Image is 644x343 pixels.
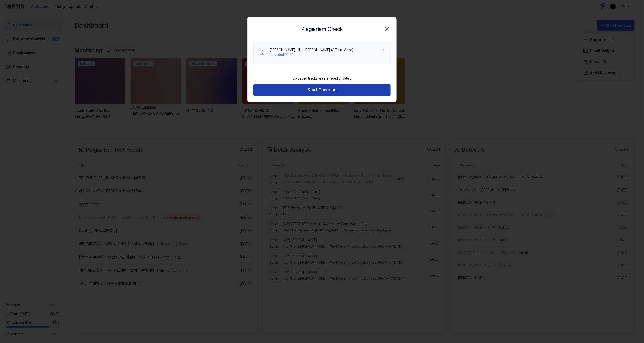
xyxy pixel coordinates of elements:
[290,73,354,84] div: Uploaded tracks are managed privately
[269,52,353,57] div: · 03:02
[253,84,391,96] button: Start Checking
[269,53,284,57] span: Uploaded
[259,50,265,55] img: File Select
[269,48,353,52] div: [PERSON_NAME] - like [PERSON_NAME] (Official Video)
[301,25,343,33] h2: Plagiarism Check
